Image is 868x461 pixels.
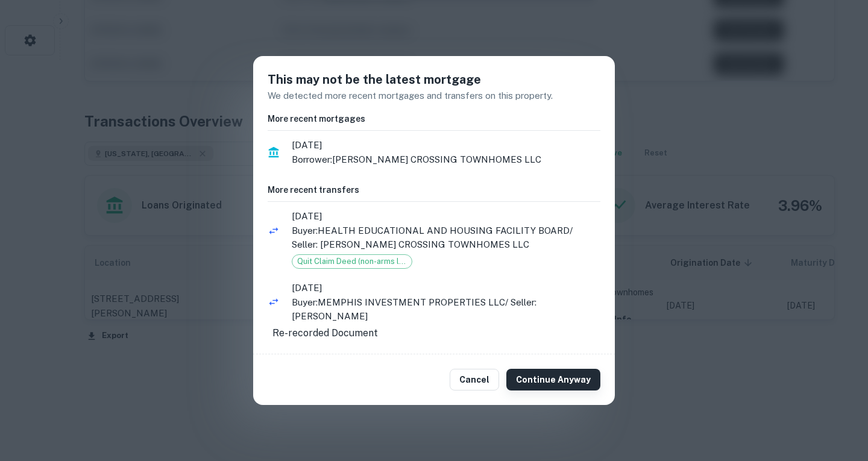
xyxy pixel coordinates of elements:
span: Quit Claim Deed (non-arms length) [292,256,412,268]
span: [DATE] [292,138,600,152]
span: [DATE] [292,281,600,295]
span: [DATE] [292,209,600,224]
h6: More recent transfers [268,183,600,196]
button: Continue Anyway [506,369,600,390]
p: Buyer: MEMPHIS INVESTMENT PROPERTIES LLC / Seller: [PERSON_NAME] [292,295,600,324]
p: Borrower: [PERSON_NAME] CROSSING TOWNHOMES LLC [292,152,600,167]
h5: This may not be the latest mortgage [268,71,600,89]
div: Re-recorded Document [268,326,600,340]
h6: More recent mortgages [268,112,600,125]
p: We detected more recent mortgages and transfers on this property. [268,89,600,103]
iframe: Chat Widget [808,365,868,422]
div: Quit Claim Deed (non-arms length) [292,254,412,269]
p: Buyer: HEALTH EDUCATIONAL AND HOUSING FACILITY BOARD / Seller: [PERSON_NAME] CROSSING TOWNHOMES LLC [292,224,600,252]
button: Cancel [450,369,499,390]
span: Re-recorded Document [268,327,383,339]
